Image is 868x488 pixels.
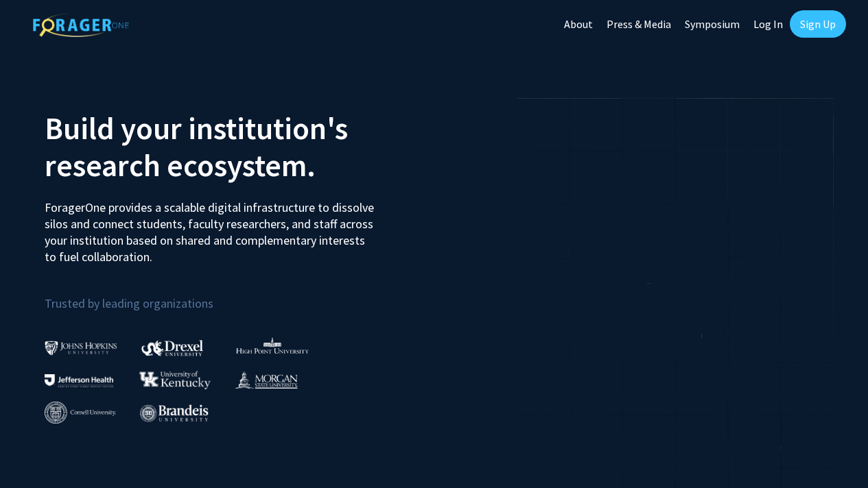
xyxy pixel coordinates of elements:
[139,371,211,389] img: University of Kentucky
[236,337,309,354] img: High Point University
[45,402,116,424] img: Cornell University
[235,371,298,389] img: Morgan State University
[141,340,203,356] img: Drexel University
[45,276,424,314] p: Trusted by leading organizations
[790,10,846,38] a: Sign Up
[33,13,129,37] img: ForagerOne Logo
[45,374,113,387] img: Thomas Jefferson University
[140,404,209,422] img: Brandeis University
[45,341,117,355] img: Johns Hopkins University
[45,110,424,184] h2: Build your institution's research ecosystem.
[45,189,378,265] p: ForagerOne provides a scalable digital infrastructure to dissolve silos and connect students, fac...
